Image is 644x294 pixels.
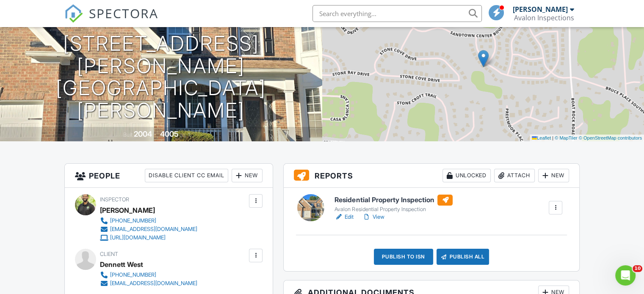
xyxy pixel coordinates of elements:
div: Attach [494,169,535,182]
div: Disable Client CC Email [145,169,228,182]
div: New [538,169,569,182]
div: Avalon Inspections [514,14,574,22]
img: The Best Home Inspection Software - Spectora [64,4,83,23]
span: | [552,135,553,140]
span: Client [100,251,118,257]
h3: Reports [284,164,579,188]
h3: People [65,164,273,188]
div: [PHONE_NUMBER] [110,272,156,278]
div: 4005 [160,129,179,138]
a: [EMAIL_ADDRESS][DOMAIN_NAME] [100,225,197,234]
h1: [STREET_ADDRESS][PERSON_NAME] [GEOGRAPHIC_DATA][PERSON_NAME] [14,33,309,122]
div: [PERSON_NAME] [513,5,568,14]
div: New [232,169,263,182]
div: [PERSON_NAME] [100,204,155,217]
a: View [362,213,384,221]
div: Dennett West [100,258,143,271]
span: Inspector [100,196,129,203]
div: [EMAIL_ADDRESS][DOMAIN_NAME] [110,280,197,287]
div: 2004 [134,129,152,138]
a: [PHONE_NUMBER] [100,217,197,225]
a: [PHONE_NUMBER] [100,271,197,279]
div: [PHONE_NUMBER] [110,217,156,224]
div: Unlocked [442,169,491,182]
iframe: Intercom live chat [615,265,636,286]
a: Residential Property Inspection Avalon Residential Property Inspection [334,195,453,213]
input: Search everything... [312,5,482,22]
div: Publish to ISN [374,249,433,265]
a: [URL][DOMAIN_NAME] [100,234,197,242]
a: Leaflet [532,135,551,140]
div: Publish All [437,249,489,265]
div: [URL][DOMAIN_NAME] [110,234,166,241]
a: [EMAIL_ADDRESS][DOMAIN_NAME] [100,279,197,288]
span: sq. ft. [180,132,192,138]
a: © MapTiler [555,135,578,140]
span: Built [123,132,133,138]
div: Avalon Residential Property Inspection [334,206,453,213]
span: SPECTORA [89,4,158,22]
img: Marker [478,50,489,67]
span: 10 [633,265,642,272]
a: © OpenStreetMap contributors [579,135,642,140]
div: [EMAIL_ADDRESS][DOMAIN_NAME] [110,226,197,233]
h6: Residential Property Inspection [334,195,453,206]
a: Edit [334,213,354,221]
a: SPECTORA [64,11,158,29]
